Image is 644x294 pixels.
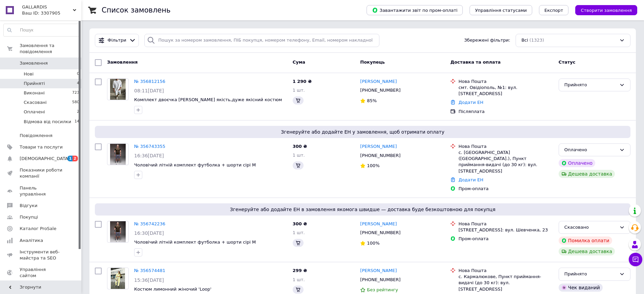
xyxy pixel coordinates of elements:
[67,156,73,161] span: 1
[458,85,553,97] div: смт. Овідіополь, №1: вул. [STREET_ADDRESS]
[134,162,256,167] a: Чоловічий літній комплект футболка + шорти сірі M
[20,43,81,55] span: Замовлення та повідомлення
[20,203,37,209] span: Відгуки
[134,79,165,84] a: № 356812156
[20,167,63,179] span: Показники роботи компанії
[293,230,305,235] span: 1 шт.
[20,133,53,139] span: Повідомлення
[24,99,47,106] span: Скасовані
[559,60,576,65] span: Статус
[108,37,126,44] span: Фільтри
[110,144,126,165] img: Фото товару
[72,90,79,96] span: 723
[564,224,617,231] div: Скасовано
[539,5,569,15] button: Експорт
[20,226,56,232] span: Каталог ProSale
[98,206,628,213] span: Згенеруйте або додайте ЕН в замовлення якомога швидше — доставка буде безкоштовною для покупця
[107,268,129,289] a: Фото товару
[293,60,305,65] span: Cума
[110,221,126,242] img: Фото товару
[134,240,256,245] a: Чоловічий літній комплект футболка + шорти сірі M
[458,78,553,85] div: Нова Пошта
[102,6,170,14] h1: Список замовлень
[458,100,483,105] a: Додати ЕН
[458,268,553,274] div: Нова Пошта
[144,34,379,47] input: Пошук за номером замовлення, ПІБ покупця, номером телефону, Email, номером накладної
[367,163,379,168] span: 100%
[77,71,79,77] span: 0
[458,109,553,115] div: Післяплата
[20,267,63,279] span: Управління сайтом
[559,284,603,292] div: Чек виданий
[107,221,129,243] a: Фото товару
[107,143,129,165] a: Фото товару
[359,275,402,284] div: [PHONE_NUMBER]
[134,221,165,226] a: № 356742236
[293,153,305,158] span: 1 шт.
[22,4,73,10] span: GALLARDIS
[293,144,307,149] span: 300 ₴
[367,5,463,15] button: Завантажити звіт по пром-оплаті
[134,277,164,283] span: 15:36[DATE]
[450,60,500,65] span: Доставка та оплата
[24,119,71,125] span: Відмова від посилки
[77,81,79,87] span: 4
[559,247,615,255] div: Дешева доставка
[367,287,398,292] span: Без рейтингу
[107,78,129,100] a: Фото товару
[293,221,307,226] span: 300 ₴
[134,268,165,273] a: № 356574481
[360,143,397,150] a: [PERSON_NAME]
[367,241,379,246] span: 100%
[458,186,553,192] div: Пром-оплата
[475,8,527,13] span: Управління статусами
[22,10,81,16] div: Ваш ID: 3307905
[20,238,43,244] span: Аналітика
[458,150,553,174] div: с. [GEOGRAPHIC_DATA] ([GEOGRAPHIC_DATA].), Пункт приймання-видачі (до 30 кг): вул. [STREET_ADDRESS]
[24,81,45,87] span: Прийняті
[559,236,612,245] div: Помилка оплати
[359,228,402,237] div: [PHONE_NUMBER]
[75,119,79,125] span: 14
[359,151,402,160] div: [PHONE_NUMBER]
[458,274,553,292] div: с. Кармалюкове, Пункт приймання-видачі (до 30 кг): вул. [STREET_ADDRESS]
[293,268,307,273] span: 299 ₴
[559,159,595,167] div: Оплачено
[581,8,632,13] span: Створити замовлення
[20,185,63,197] span: Панель управління
[293,79,312,84] span: 1 290 ₴
[458,143,553,150] div: Нова Пошта
[367,98,377,103] span: 85%
[134,153,164,158] span: 16:36[DATE]
[360,268,397,274] a: [PERSON_NAME]
[464,37,510,44] span: Збережені фільтри:
[521,37,528,44] span: Всі
[77,109,79,115] span: 2
[372,7,457,13] span: Завантажити звіт по пром-оплаті
[24,109,45,115] span: Оплачені
[544,8,563,13] span: Експорт
[629,253,642,266] button: Чат з покупцем
[564,271,617,278] div: Прийнято
[564,82,617,89] div: Прийнято
[20,249,63,261] span: Інструменти веб-майстра та SEO
[20,144,63,150] span: Товари та послуги
[111,268,125,289] img: Фото товару
[458,236,553,242] div: Пром-оплата
[72,156,78,161] span: 2
[134,230,164,236] span: 16:30[DATE]
[134,287,211,292] a: Костюм лимонний жіночий 'Loop'
[4,24,80,36] input: Пошук
[134,144,165,149] a: № 356743355
[20,156,70,162] span: [DEMOGRAPHIC_DATA]
[134,88,164,93] span: 08:11[DATE]
[293,277,305,282] span: 1 шт.
[458,177,483,182] a: Додати ЕН
[134,97,282,102] a: Комплект двоєчка [PERSON_NAME] якість,дуже якісний костюм
[470,5,532,15] button: Управління статусами
[559,170,615,178] div: Дешева доставка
